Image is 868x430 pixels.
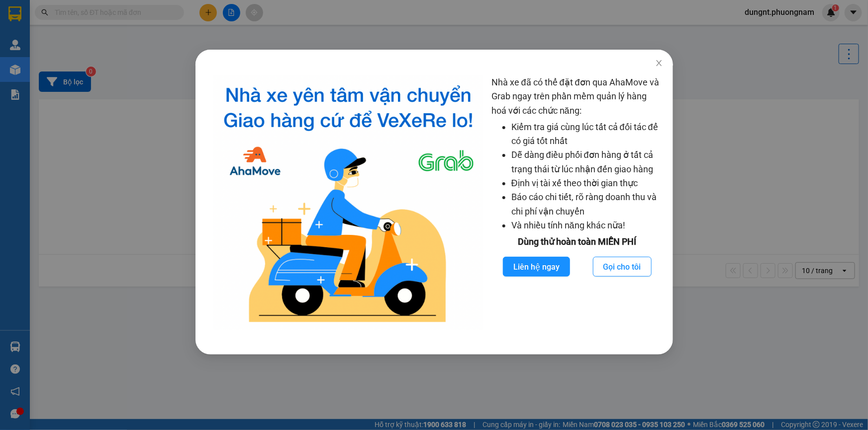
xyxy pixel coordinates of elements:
span: close [655,59,663,67]
li: Và nhiều tính năng khác nữa! [511,218,663,232]
button: Close [645,50,673,77]
img: logo [213,75,483,330]
li: Dễ dàng điều phối đơn hàng ở tất cả trạng thái từ lúc nhận đến giao hàng [511,148,663,176]
span: Liên hệ ngay [513,261,559,273]
span: Gọi cho tôi [603,261,641,273]
li: Báo cáo chi tiết, rõ ràng doanh thu và chi phí vận chuyển [511,190,663,218]
div: Nhà xe đã có thể đặt đơn qua AhaMove và Grab ngay trên phần mềm quản lý hàng hoá với các chức năng: [491,75,663,330]
div: Dùng thử hoàn toàn MIỄN PHÍ [491,235,663,249]
li: Định vị tài xế theo thời gian thực [511,176,663,190]
li: Kiểm tra giá cùng lúc tất cả đối tác để có giá tốt nhất [511,120,663,148]
button: Liên hệ ngay [502,257,570,277]
button: Gọi cho tôi [592,257,651,277]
